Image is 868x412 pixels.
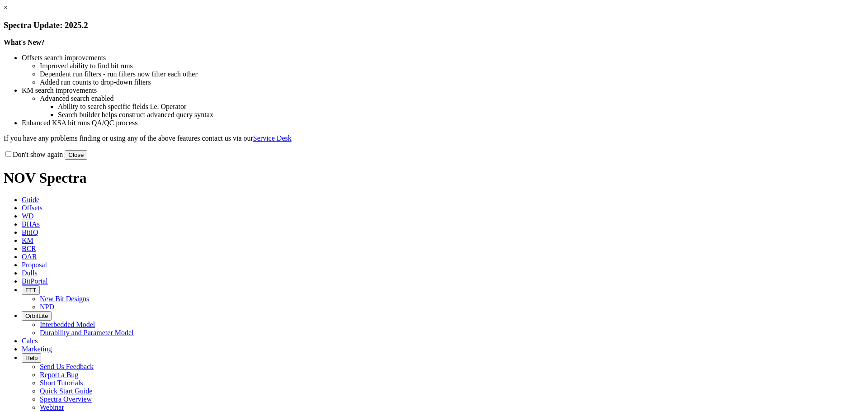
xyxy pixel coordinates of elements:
[4,20,864,30] h3: Spectra Update: 2025.2
[22,245,36,252] span: BCR
[40,403,64,411] a: Webinar
[4,134,864,142] p: If you have any problems finding or using any of the above features contact us via our
[22,228,38,236] span: BitIQ
[25,355,38,361] span: Help
[5,151,11,157] input: Don't show again
[22,212,34,220] span: WD
[22,261,47,269] span: Proposal
[4,38,45,46] strong: What's New?
[65,150,87,160] button: Close
[25,287,36,294] span: FTT
[22,204,42,212] span: Offsets
[22,337,38,345] span: Calcs
[22,345,52,353] span: Marketing
[22,253,37,260] span: OAR
[58,103,864,111] li: Ability to search specific fields i.e. Operator
[40,363,94,370] a: Send Us Feedback
[22,269,38,277] span: Dulls
[58,111,864,119] li: Search builder helps construct advanced query syntax
[40,321,95,328] a: Interbedded Model
[40,95,864,103] li: Advanced search enabled
[4,151,63,158] label: Don't show again
[25,313,48,319] span: OrbitLite
[40,379,83,387] a: Short Tutorials
[40,78,864,86] li: Added run counts to drop-down filters
[22,196,39,204] span: Guide
[40,387,92,395] a: Quick Start Guide
[40,303,54,311] a: NPD
[40,371,78,379] a: Report a Bug
[4,4,8,11] a: ×
[40,395,92,403] a: Spectra Overview
[22,220,40,228] span: BHAs
[40,295,89,303] a: New Bit Designs
[22,54,864,62] li: Offsets search improvements
[40,70,864,78] li: Dependent run filters - run filters now filter each other
[22,86,864,95] li: KM search improvements
[22,277,48,285] span: BitPortal
[22,237,33,244] span: KM
[40,62,864,70] li: Improved ability to find bit runs
[40,329,134,336] a: Durability and Parameter Model
[4,170,864,186] h1: NOV Spectra
[253,134,292,142] a: Service Desk
[22,119,864,127] li: Enhanced KSA bit runs QA/QC process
